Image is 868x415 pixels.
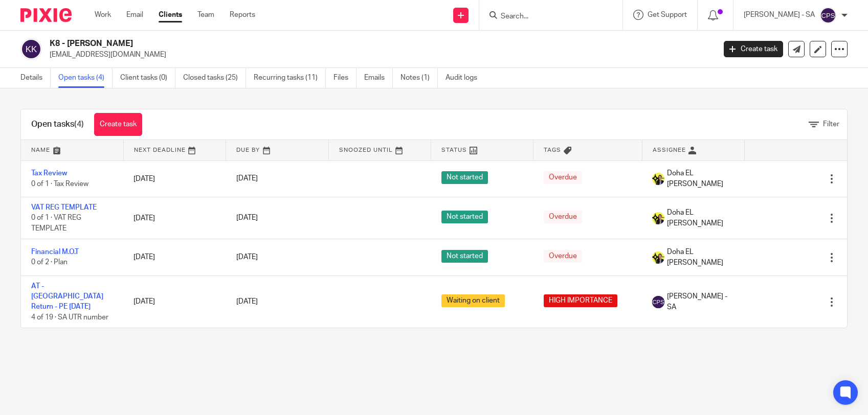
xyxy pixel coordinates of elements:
[94,113,142,136] a: Create task
[31,259,68,266] span: 0 of 2 · Plan
[820,7,836,24] img: svg%3E
[446,68,485,88] a: Audit logs
[183,68,246,88] a: Closed tasks (25)
[50,50,708,60] p: [EMAIL_ADDRESS][DOMAIN_NAME]
[126,10,143,20] a: Email
[236,215,258,222] span: [DATE]
[652,296,664,308] img: svg%3E
[120,68,175,88] a: Client tasks (0)
[31,180,88,188] span: 0 of 1 · Tax Review
[159,10,182,20] a: Clients
[20,8,72,22] img: Pixie
[652,212,664,224] img: Doha-Starbridge.jpg
[544,171,582,184] span: Overdue
[652,251,664,264] img: Doha-Starbridge.jpg
[724,41,783,57] a: Create task
[339,147,393,153] span: Snoozed Until
[500,12,592,21] input: Search
[236,298,258,306] span: [DATE]
[31,204,97,211] a: VAT REG TEMPLATE
[74,120,84,128] span: (4)
[667,207,734,228] span: Doha EL [PERSON_NAME]
[197,10,214,20] a: Team
[123,160,226,197] td: [DATE]
[544,294,617,307] span: HIGH IMPORTANCE
[667,168,734,189] span: Doha EL [PERSON_NAME]
[123,197,226,239] td: [DATE]
[123,239,226,275] td: [DATE]
[31,119,84,130] h1: Open tasks
[441,294,505,307] span: Waiting on client
[652,173,664,185] img: Doha-Starbridge.jpg
[236,175,258,182] span: [DATE]
[823,121,839,128] span: Filter
[544,211,582,223] span: Overdue
[31,314,108,321] span: 4 of 19 · SA UTR number
[441,211,488,223] span: Not started
[236,254,258,261] span: [DATE]
[254,68,326,88] a: Recurring tasks (11)
[20,38,42,60] img: svg%3E
[667,291,734,312] span: [PERSON_NAME] - SA
[441,147,467,153] span: Status
[123,275,226,328] td: [DATE]
[31,170,67,177] a: Tax Review
[58,68,113,88] a: Open tasks (4)
[441,250,488,263] span: Not started
[31,283,103,311] a: AT - [GEOGRAPHIC_DATA] Return - PE [DATE]
[544,250,582,263] span: Overdue
[744,10,815,20] p: [PERSON_NAME] - SA
[31,215,81,233] span: 0 of 1 · VAT REG TEMPLATE
[544,147,561,153] span: Tags
[333,68,357,88] a: Files
[20,68,51,88] a: Details
[50,38,576,49] h2: K8 - [PERSON_NAME]
[400,68,438,88] a: Notes (1)
[441,171,488,184] span: Not started
[95,10,111,20] a: Work
[667,247,734,268] span: Doha EL [PERSON_NAME]
[364,68,393,88] a: Emails
[648,11,687,18] span: Get Support
[31,248,79,256] a: Financial M.O.T
[230,10,255,20] a: Reports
